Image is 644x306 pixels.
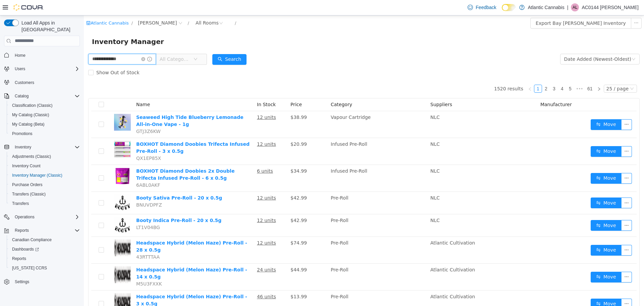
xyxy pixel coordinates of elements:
[12,201,29,206] span: Transfers
[7,263,83,273] button: [US_STATE] CCRS
[12,163,41,169] span: Inventory Count
[54,4,93,11] span: Bay Roberts
[112,2,135,12] div: All Rooms
[2,5,45,10] a: icon: shopAtlantic Cannabis
[12,237,52,243] span: Canadian Compliance
[52,140,77,145] span: QX1EP85X
[15,66,25,72] span: Users
[15,80,34,85] span: Customers
[12,92,31,100] button: Catalog
[7,129,83,138] button: Promotions
[128,39,163,49] button: icon: searchSearch
[457,86,488,92] span: Manufacturer
[501,70,511,77] a: 61
[1,142,83,152] button: Inventory
[30,251,47,268] img: Headspace Hybrid (Melon Haze) Pre-Roll - 14 x 0.5g hero shot
[173,180,192,185] u: 12 units
[444,72,448,76] i: icon: left
[12,65,80,73] span: Users
[9,162,80,170] span: Inventory Count
[52,225,163,237] a: Headspace Hybrid (Melon Haze) Pre-Roll - 28 x 0.5g
[346,99,356,104] span: NLC
[7,120,83,129] button: My Catalog (Beta)
[346,180,356,185] span: NLC
[15,93,29,99] span: Catalog
[1,212,83,222] button: Operations
[1,78,83,87] button: Customers
[1,64,83,74] button: Users
[507,131,538,141] button: icon: swapMove
[511,69,519,77] li: Next Page
[52,99,160,112] a: Seaweed High Tide Blueberry Lemonade All-in-One Vape - 1g
[30,152,47,169] img: BOXHOT Diamond Doobies 2x Double Trifecta Infused Pre-Roll - 6 x 0.5g hero shot
[104,5,105,10] span: /
[12,247,39,252] span: Dashboards
[173,202,192,208] u: 12 units
[52,266,78,271] span: M5U3FXXK
[476,4,496,11] span: Feedback
[30,179,47,196] img: Booty Sativa Pre-Roll - 20 x 0.5g hero shot
[30,125,47,142] img: BOXHOT Diamond Doobies Trifecta Infused Pre-Roll - 3 x 0.5g hero shot
[467,70,474,77] a: 3
[537,158,548,168] button: icon: ellipsis
[173,126,192,131] u: 12 units
[8,21,84,32] span: Inventory Manager
[571,3,579,11] div: AC0144 Lawrenson Dennis
[15,53,25,58] span: Home
[567,3,569,11] p: |
[12,78,80,87] span: Customers
[12,226,32,234] button: Reports
[507,283,538,294] button: icon: swapMove
[9,152,80,161] span: Adjustments (Classic)
[173,99,192,104] u: 12 units
[207,252,223,257] span: $44.99
[12,131,33,136] span: Promotions
[7,189,83,199] button: Transfers (Classic)
[7,110,83,120] button: My Catalog (Classic)
[483,70,490,77] a: 5
[52,126,166,138] a: BOXHOT Diamond Doobies Trifecta Infused Pre-Roll - 3 x 0.5g
[9,111,52,119] a: My Catalog (Classic)
[7,235,83,245] button: Canadian Compliance
[13,4,44,11] img: Cova
[7,171,83,180] button: Inventory Manager (Classic)
[9,190,80,198] span: Transfers (Classic)
[507,205,538,215] button: icon: swapMove
[207,153,223,158] span: $34.99
[52,202,138,208] a: Booty Indica Pre-Roll - 20 x 0.5g
[12,51,80,59] span: Home
[490,69,501,77] span: •••
[458,69,466,77] li: 2
[15,144,31,150] span: Inventory
[537,104,548,115] button: icon: ellipsis
[9,120,47,128] a: My Catalog (Beta)
[475,70,482,77] a: 4
[173,252,192,257] u: 24 units
[30,224,47,241] img: Headspace Hybrid (Melon Haze) Pre-Roll - 28 x 0.5g hero shot
[10,54,58,60] span: Show Out of Stock
[7,180,83,189] button: Purchase Orders
[9,245,42,253] a: Dashboards
[346,202,356,208] span: NLC
[12,226,80,234] span: Reports
[173,225,192,230] u: 12 units
[244,96,344,123] td: Vapour Cartridge
[7,161,83,171] button: Inventory Count
[244,199,344,221] td: Pre-Roll
[9,130,35,138] a: Promotions
[537,205,548,215] button: icon: ellipsis
[9,236,80,244] span: Canadian Compliance
[207,278,223,284] span: $13.99
[1,50,83,60] button: Home
[30,202,47,218] img: Booty Indica Pre-Roll - 20 x 0.5g hero shot
[52,180,138,185] a: Booty Sativa Pre-Roll - 20 x 0.5g
[12,191,46,197] span: Transfers (Classic)
[52,113,77,119] span: GTJ3Z6KW
[346,278,391,284] span: Atlantic Cultivation
[501,69,511,77] li: 61
[12,103,53,108] span: Classification (Classic)
[9,111,80,119] span: My Catalog (Classic)
[1,91,83,101] button: Catalog
[12,154,51,159] span: Adjustments (Classic)
[173,278,192,284] u: 46 units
